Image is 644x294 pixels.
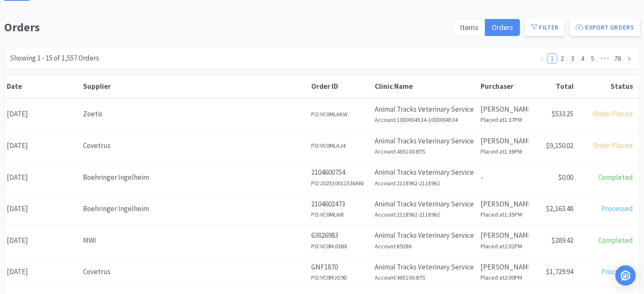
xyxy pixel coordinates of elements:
p: [PERSON_NAME] [481,104,527,115]
a: 78 [612,54,624,63]
a: 2 [558,54,567,63]
p: 2104600754 [311,167,370,178]
div: Boehringer Ingelheim [83,172,307,183]
h6: Account: 1000004534-1000004534 [375,115,476,124]
span: $533.25 [551,109,573,118]
p: Animal Tracks Veterinary Service [375,230,476,241]
p: 63826983 [311,230,370,241]
h6: Placed at 2:02PM [481,242,527,251]
li: 3 [567,53,578,63]
h6: Account: 465100-BTS [375,147,476,156]
h6: Placed at 1:37PM [481,115,527,124]
h6: Account: 2118962-2118962 [375,210,476,219]
div: Zoetis [83,108,307,120]
span: $1,729.94 [546,267,573,276]
span: Order Placed [593,141,633,150]
li: Next 5 Pages [598,53,611,63]
span: Order Placed [593,109,633,118]
button: Export Orders [569,19,640,36]
i: icon: right [627,56,632,61]
span: Processed [601,204,633,213]
h6: PO: VC0MLAJ4 [311,141,370,150]
a: 3 [568,54,577,63]
li: Previous Page [537,53,547,63]
h1: Orders [4,18,448,37]
p: [PERSON_NAME] [481,198,527,210]
h6: Account: 89286 [375,242,476,251]
div: [DATE] [5,261,81,283]
div: Date [7,82,79,91]
p: [PERSON_NAME] [481,261,527,273]
div: Boehringer Ingelheim [83,203,307,214]
div: [DATE] [5,103,81,125]
h6: PO: VC0MJO9D [311,273,370,282]
div: Supplier [83,82,307,91]
span: $9,150.02 [546,141,573,150]
h6: Placed at 1:35PM [481,210,527,219]
li: 1 [547,53,557,63]
p: GNF1870 [311,261,370,273]
div: Total [531,82,574,91]
span: $289.42 [551,236,573,245]
h6: Placed at 1:36PM [481,147,527,156]
li: Next Page [624,53,634,63]
div: Showing 1 - 15 of 1,557 Orders [10,52,99,64]
div: [DATE] [5,198,81,220]
button: Filter [525,19,564,36]
div: Covetrus [83,140,307,151]
a: 4 [578,54,587,63]
h6: Account: 2118962-2118962 [375,179,476,188]
h6: Account: 465100-BTS [375,273,476,282]
div: [DATE] [5,135,81,157]
li: 4 [578,53,588,63]
li: 2 [557,53,567,63]
span: Orders [492,22,513,32]
div: MWI [83,235,307,246]
div: Covetrus [83,266,307,278]
p: 2104602473 [311,198,370,210]
p: [PERSON_NAME] [481,230,527,241]
span: Completed [598,236,633,245]
span: Items [460,22,478,32]
p: - [481,172,527,183]
h6: PO: VC0MLAI8 [311,210,370,219]
p: Animal Tracks Veterinary Service [375,167,476,178]
div: Open Intercom Messenger [615,265,636,286]
a: 5 [588,54,597,63]
span: $0.00 [558,173,573,182]
div: [DATE] [5,230,81,251]
div: Purchaser [481,82,527,91]
p: Animal Tracks Veterinary Service [375,104,476,115]
p: Animal Tracks Veterinary Service [375,198,476,210]
div: Order ID [311,82,370,91]
span: ••• [598,53,611,63]
li: 5 [588,53,598,63]
h6: PO: 202510011536ANI [311,179,370,188]
h6: PO: VC0MLAKW [311,110,370,119]
i: icon: left [539,56,544,61]
span: $2,163.48 [546,204,573,213]
h6: Placed at 2:00PM [481,273,527,282]
div: Status [578,82,633,91]
h6: PO: VC0MJOB8 [311,242,370,251]
a: 1 [547,54,557,63]
span: Processed [601,267,633,276]
li: 78 [611,53,624,63]
p: Animal Tracks Veterinary Service [375,261,476,273]
span: Completed [598,173,633,182]
div: [DATE] [5,167,81,188]
p: Animal Tracks Veterinary Service [375,135,476,147]
p: [PERSON_NAME] [481,135,527,147]
div: Clinic Name [375,82,476,91]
